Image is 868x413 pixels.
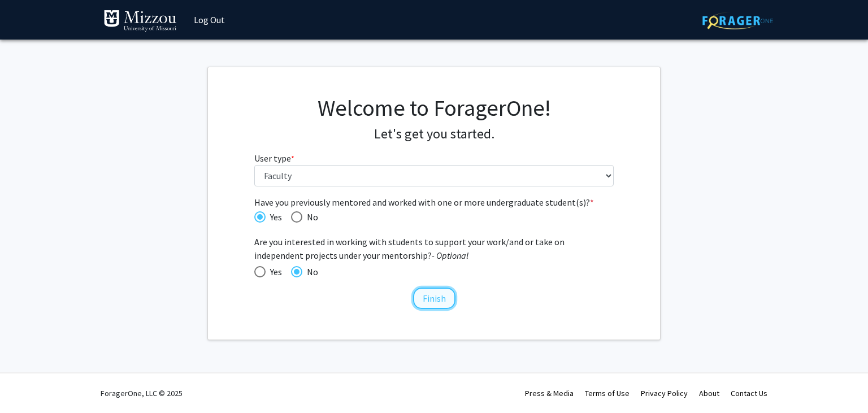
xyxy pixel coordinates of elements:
[702,12,773,29] img: ForagerOne Logo
[585,388,630,398] a: Terms of Use
[254,126,614,142] h4: Let's get you started.
[432,250,468,261] i: - Optional
[302,210,318,224] span: No
[254,151,294,165] label: User type
[731,388,767,398] a: Contact Us
[699,388,719,398] a: About
[254,209,614,224] mat-radio-group: Have you previously mentored and worked with one or more undergraduate student(s)?
[302,265,318,279] span: No
[254,94,614,121] h1: Welcome to ForagerOne!
[103,10,177,32] img: University of Missouri Logo
[101,373,183,413] div: ForagerOne, LLC © 2025
[525,388,574,398] a: Press & Media
[8,362,48,405] iframe: Chat
[254,235,614,262] span: Are you interested in working with students to support your work/and or take on independent proje...
[266,210,282,224] span: Yes
[413,288,455,309] button: Finish
[641,388,688,398] a: Privacy Policy
[266,265,282,279] span: Yes
[254,195,614,209] span: Have you previously mentored and worked with one or more undergraduate student(s)?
